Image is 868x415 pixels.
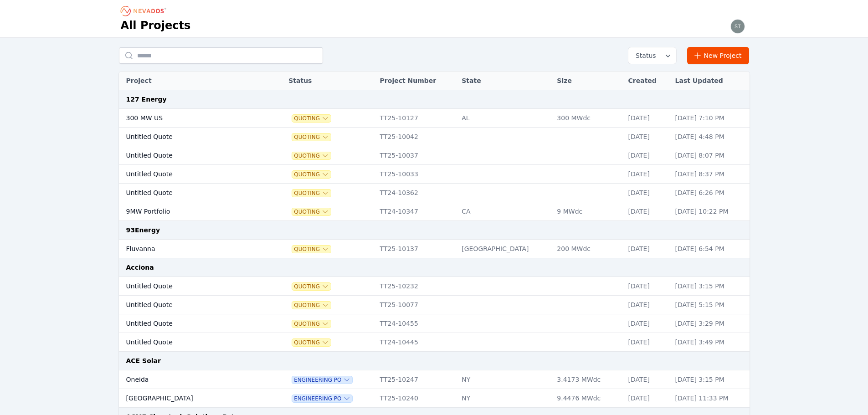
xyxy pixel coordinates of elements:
[671,184,750,202] td: [DATE] 6:26 PM
[671,128,750,146] td: [DATE] 4:48 PM
[119,128,750,146] tr: Untitled QuoteQuotingTT25-10042[DATE][DATE] 4:48 PM
[119,258,750,277] td: Acciona
[292,283,331,290] button: Quoting
[119,314,262,333] td: Untitled Quote
[292,115,331,122] button: Quoting
[119,165,262,184] td: Untitled Quote
[624,296,671,314] td: [DATE]
[375,128,457,146] td: TT25-10042
[292,302,331,309] button: Quoting
[624,240,671,258] td: [DATE]
[552,72,623,90] th: Size
[119,128,262,146] td: Untitled Quote
[375,165,457,184] td: TT25-10033
[457,72,552,90] th: State
[375,370,457,389] td: TT25-10247
[624,128,671,146] td: [DATE]
[375,184,457,202] td: TT24-10362
[284,72,375,90] th: Status
[375,202,457,221] td: TT24-10347
[375,72,457,90] th: Project Number
[292,208,331,215] button: Quoting
[624,370,671,389] td: [DATE]
[119,240,750,258] tr: FluvannaQuotingTT25-10137[GEOGRAPHIC_DATA]200 MWdc[DATE][DATE] 6:54 PM
[671,333,750,352] td: [DATE] 3:49 PM
[671,165,750,184] td: [DATE] 8:37 PM
[119,389,750,408] tr: [GEOGRAPHIC_DATA]Engineering POTT25-10240NY9.4476 MWdc[DATE][DATE] 11:33 PM
[292,171,331,178] button: Quoting
[624,389,671,408] td: [DATE]
[624,333,671,352] td: [DATE]
[292,190,331,197] button: Quoting
[119,202,750,221] tr: 9MW PortfolioQuotingTT24-10347CA9 MWdc[DATE][DATE] 10:22 PM
[624,109,671,128] td: [DATE]
[119,90,750,109] td: 127 Energy
[119,352,750,370] td: ACE Solar
[457,389,552,408] td: NY
[121,4,169,18] nav: Breadcrumb
[121,18,191,33] h1: All Projects
[624,184,671,202] td: [DATE]
[671,314,750,333] td: [DATE] 3:29 PM
[119,202,262,221] td: 9MW Portfolio
[119,109,262,128] td: 300 MW US
[632,51,656,60] span: Status
[119,370,262,389] td: Oneida
[119,146,262,165] td: Untitled Quote
[292,152,331,159] span: Quoting
[624,146,671,165] td: [DATE]
[119,184,262,202] td: Untitled Quote
[457,240,552,258] td: [GEOGRAPHIC_DATA]
[671,240,750,258] td: [DATE] 6:54 PM
[624,202,671,221] td: [DATE]
[375,333,457,352] td: TT24-10445
[671,109,750,128] td: [DATE] 7:10 PM
[292,395,352,402] button: Engineering PO
[671,296,750,314] td: [DATE] 5:15 PM
[375,296,457,314] td: TT25-10077
[119,109,750,128] tr: 300 MW USQuotingTT25-10127AL300 MWdc[DATE][DATE] 7:10 PM
[624,165,671,184] td: [DATE]
[687,47,750,64] a: New Project
[457,370,552,389] td: NY
[119,165,750,184] tr: Untitled QuoteQuotingTT25-10033[DATE][DATE] 8:37 PM
[671,389,750,408] td: [DATE] 11:33 PM
[628,47,676,64] button: Status
[552,109,623,128] td: 300 MWdc
[292,246,331,253] span: Quoting
[671,146,750,165] td: [DATE] 8:07 PM
[375,314,457,333] td: TT24-10455
[375,109,457,128] td: TT25-10127
[375,240,457,258] td: TT25-10137
[624,277,671,296] td: [DATE]
[292,376,352,384] button: Engineering PO
[119,370,750,389] tr: OneidaEngineering POTT25-10247NY3.4173 MWdc[DATE][DATE] 3:15 PM
[292,320,331,328] button: Quoting
[292,133,331,141] button: Quoting
[730,19,745,34] img: steve.mustaro@nevados.solar
[119,389,262,408] td: [GEOGRAPHIC_DATA]
[119,296,262,314] td: Untitled Quote
[457,202,552,221] td: CA
[624,72,671,90] th: Created
[457,109,552,128] td: AL
[552,240,623,258] td: 200 MWdc
[375,277,457,296] td: TT25-10232
[119,277,750,296] tr: Untitled QuoteQuotingTT25-10232[DATE][DATE] 3:15 PM
[119,296,750,314] tr: Untitled QuoteQuotingTT25-10077[DATE][DATE] 5:15 PM
[119,184,750,202] tr: Untitled QuoteQuotingTT24-10362[DATE][DATE] 6:26 PM
[119,240,262,258] td: Fluvanna
[375,146,457,165] td: TT25-10037
[119,221,750,240] td: 93Energy
[552,370,623,389] td: 3.4173 MWdc
[292,339,331,346] button: Quoting
[671,370,750,389] td: [DATE] 3:15 PM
